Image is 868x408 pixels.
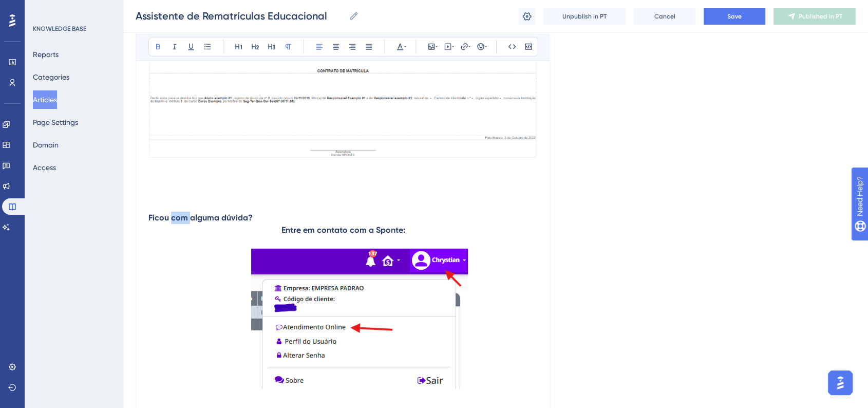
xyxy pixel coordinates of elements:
[634,8,695,25] button: Cancel
[24,3,64,15] span: Need Help?
[136,9,345,23] input: Article Name
[33,25,86,33] div: KNOWLEDGE BASE
[543,8,626,25] button: Unpublish in PT
[33,45,59,64] button: Reports
[562,12,607,21] span: Unpublish in PT
[704,8,765,25] button: Save
[825,367,856,398] iframe: UserGuiding AI Assistant Launcher
[773,8,856,25] button: Published in PT
[33,158,56,177] button: Access
[281,225,405,235] strong: Entre em contato com a Sponte:
[33,68,69,86] button: Categories
[799,12,842,21] span: Published in PT
[33,113,78,132] button: Page Settings
[33,136,59,154] button: Domain
[33,90,57,109] button: Articles
[654,12,675,21] span: Cancel
[148,213,253,222] strong: Ficou com alguma dúvida?
[727,12,742,21] span: Save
